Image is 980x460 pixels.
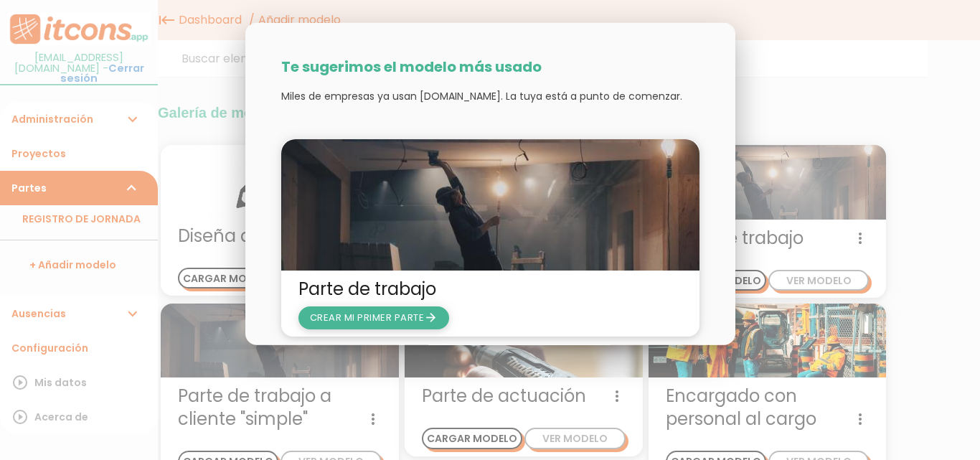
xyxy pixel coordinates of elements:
p: Miles de empresas ya usan [DOMAIN_NAME]. La tuya está a punto de comenzar. [281,89,699,103]
span: Parte de trabajo [298,277,682,300]
span: CREAR MI PRIMER PARTE [310,310,438,324]
i: arrow_forward [424,306,438,329]
img: partediariooperario.jpg [281,139,699,270]
h3: Te sugerimos el modelo más usado [281,59,699,75]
